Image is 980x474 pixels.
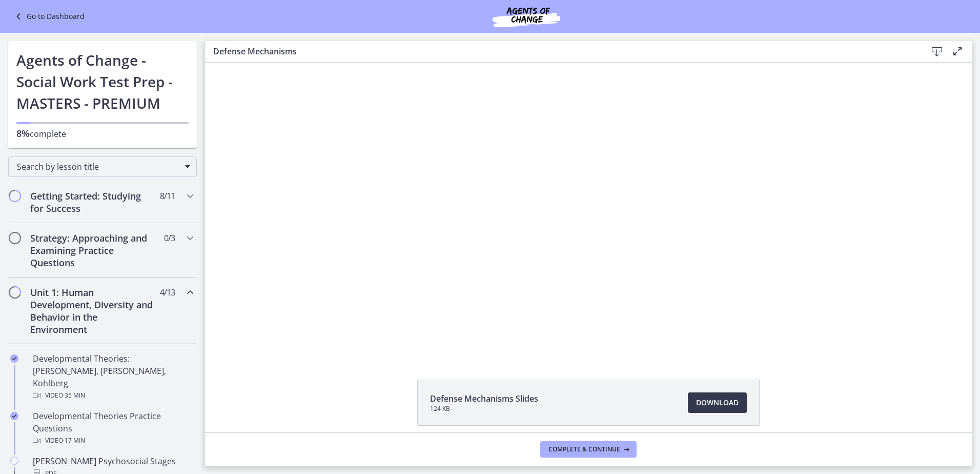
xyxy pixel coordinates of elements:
[8,156,197,177] div: Search by lesson title
[16,127,189,140] p: complete
[63,434,85,447] span: · 17 min
[16,49,189,114] h1: Agents of Change - Social Work Test Prep - MASTERS - PREMIUM
[16,127,30,140] span: 8%
[688,392,747,413] a: Download
[10,354,18,363] i: Completed
[160,286,175,299] span: 4 / 13
[430,392,538,405] span: Defense Mechanisms Slides
[465,4,588,29] img: Agents of Change
[33,410,193,447] div: Developmental Theories Practice Questions
[540,441,637,458] button: Complete & continue
[63,389,85,402] span: · 35 min
[30,286,155,335] h2: Unit 1: Human Development, Diversity and Behavior in the Environment
[30,190,155,214] h2: Getting Started: Studying for Success
[164,232,175,244] span: 0 / 3
[17,161,180,172] span: Search by lesson title
[430,405,538,413] span: 124 KB
[696,397,739,409] span: Download
[205,63,972,356] iframe: Video Lesson
[30,232,155,269] h2: Strategy: Approaching and Examining Practice Questions
[33,389,193,402] div: Video
[33,352,193,402] div: Developmental Theories: [PERSON_NAME], [PERSON_NAME], Kohlberg
[160,190,175,202] span: 8 / 11
[213,45,910,57] h3: Defense Mechanisms
[12,10,85,23] a: Go to Dashboard
[10,412,18,420] i: Completed
[33,434,193,447] div: Video
[548,445,620,453] span: Complete & continue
